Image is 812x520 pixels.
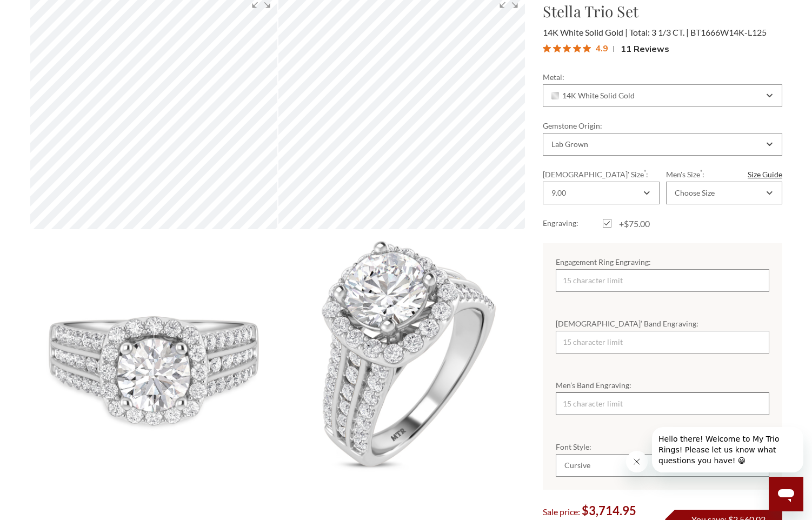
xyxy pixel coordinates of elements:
div: 9.00 [551,189,566,197]
label: Men's Size : [666,169,782,180]
div: Choose Size [675,189,715,197]
span: 14K White Solid Gold [551,91,635,100]
input: 15 character limit [556,392,769,415]
a: Size Guide [748,169,782,180]
iframe: Message from company [652,427,803,472]
div: Combobox [666,182,782,204]
span: 4.9 [595,41,608,55]
div: Combobox [543,182,659,204]
div: Combobox [543,133,782,156]
span: Sale price: [543,506,580,517]
img: Photo of Stella 3 1/3 ct tw. Lab Grown Round Solitaire Trio Set 14K White Gold [BT1666WE-L125] [278,230,525,477]
input: 15 character limit [556,331,769,354]
label: +$75.00 [603,217,663,230]
label: [DEMOGRAPHIC_DATA]' Size : [543,169,659,180]
label: Men’s Band Engraving: [556,379,769,391]
label: Engagement Ring Engraving: [556,256,769,268]
input: 15 character limit [556,269,769,292]
img: Photo of Stella 3 1/3 ct tw. Lab Grown Round Solitaire Trio Set 14K White Gold [BT1666WE-L125] [30,230,277,477]
div: Lab Grown [551,140,588,149]
iframe: Close message [626,451,648,472]
span: $3,714.95 [582,503,636,518]
label: Font Style: [556,441,769,452]
div: Combobox [556,454,769,477]
label: Gemstone Origin: [543,120,782,131]
div: Combobox [543,84,782,107]
div: Cursive [564,461,590,470]
span: 14K White Solid Gold [543,27,628,37]
iframe: Button to launch messaging window [769,477,803,511]
span: Total: 3 1/3 CT. [629,27,689,37]
button: Rated 4.9 out of 5 stars from 11 reviews. Jump to reviews. [543,41,669,57]
span: BT1666W14K-L125 [690,27,767,37]
label: [DEMOGRAPHIC_DATA]’ Band Engraving: [556,318,769,329]
span: 11 Reviews [621,41,669,57]
label: Engraving: [543,217,603,230]
label: Metal: [543,71,782,83]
